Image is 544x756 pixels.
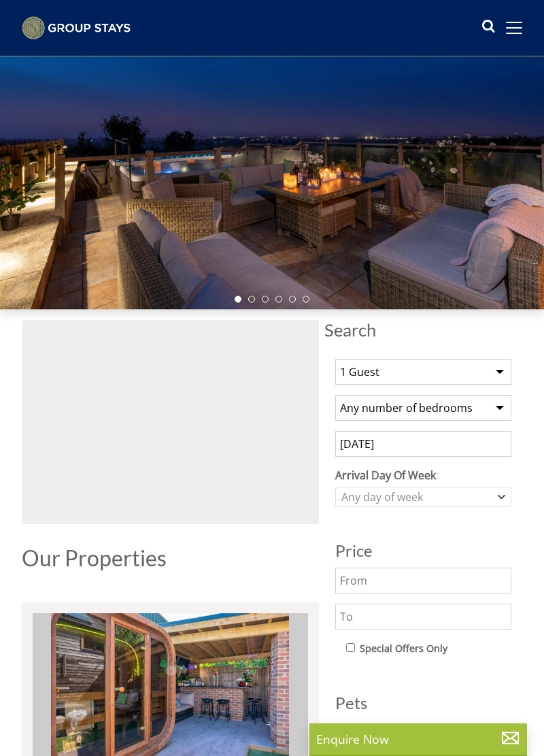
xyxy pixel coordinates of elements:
[417,721,473,736] label: Not Allowed
[335,542,511,560] h3: Price
[22,546,319,570] h1: Our Properties
[335,568,511,594] input: From
[335,467,511,483] label: Arrival Day Of Week
[22,16,131,39] img: Group Stays
[335,604,511,630] input: To
[338,489,494,504] div: Any day of week
[360,641,447,656] label: Special Offers Only
[360,721,396,736] label: Allowed
[335,431,511,457] input: Arrival Date
[335,694,511,712] h3: Pets
[324,320,522,339] span: Search
[335,487,511,507] div: Combobox
[316,730,520,748] p: Enquire Now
